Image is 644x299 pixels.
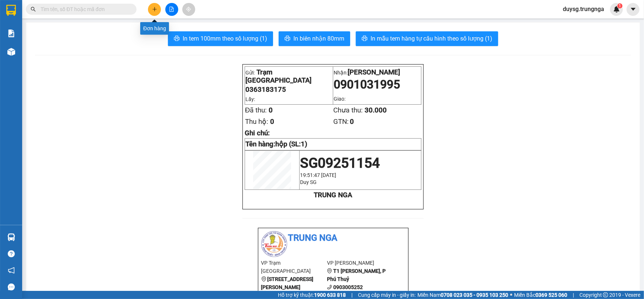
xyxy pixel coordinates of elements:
span: 0901031995 [334,77,400,91]
span: In biên nhận 80mm [293,34,344,43]
span: printer [174,35,180,42]
li: Trung Nga [261,231,405,245]
span: Hỗ trợ kỹ thuật: [278,291,346,299]
span: Thu hộ: [3,53,26,62]
b: 0903005252 [333,284,363,290]
img: icon-new-feature [613,6,620,13]
span: 1 [619,3,621,8]
span: Đã thu: [245,106,267,114]
input: Tìm tên, số ĐT hoặc mã đơn [41,5,128,13]
span: Miền Nam [417,291,508,299]
span: phone [327,285,332,290]
span: In mẫu tem hàng tự cấu hình theo số lượng (1) [371,34,492,43]
b: [STREET_ADDRESS][PERSON_NAME] [261,276,314,290]
span: printer [285,35,290,42]
p: Nhận: [70,4,137,19]
div: Đơn hàng [140,22,169,35]
li: VP [PERSON_NAME] [327,259,393,267]
span: In tem 100mm theo số lượng (1) [183,34,267,43]
button: printerIn biên nhận 80mm [279,31,350,46]
span: | [351,291,352,299]
strong: 0369 525 060 [535,292,567,298]
span: copyright [603,292,608,298]
span: Giao: [334,96,345,102]
span: message [8,284,15,291]
span: Lấy: [3,33,14,40]
span: notification [8,267,15,274]
span: plus [152,7,157,12]
span: 0363183175 [3,24,44,32]
span: printer [362,35,368,42]
strong: 1900 633 818 [314,292,346,298]
span: question-circle [8,250,15,257]
span: environment [327,268,332,274]
button: printerIn tem 100mm theo số lượng (1) [168,31,273,46]
span: 1) [301,140,307,148]
img: solution-icon [7,29,15,37]
button: aim [182,3,195,16]
span: Thu hộ: [245,118,268,126]
p: Nhận: [334,68,421,76]
button: printerIn mẫu tem hàng tự cấu hình theo số lượng (1) [356,31,498,46]
b: T1 [PERSON_NAME], P Phú Thuỷ [327,268,386,282]
img: warehouse-icon [7,48,15,56]
span: Chưa thu: [333,106,363,114]
span: Trạm [GEOGRAPHIC_DATA] [3,7,69,23]
span: 0 [28,53,32,62]
span: aim [186,7,191,12]
span: Miền Bắc [514,291,567,299]
button: file-add [165,3,178,16]
strong: TRUNG NGA [314,191,352,199]
sup: 1 [617,3,623,8]
img: logo.jpg [261,231,287,257]
span: search [31,7,36,12]
span: GTN: [333,118,349,126]
span: duysg.trungnga [557,4,610,14]
button: plus [148,3,161,16]
span: Duy SG [300,179,317,185]
span: GTN: [70,53,86,62]
span: 0 [269,106,273,114]
span: 0 [26,45,30,53]
span: | [573,291,574,299]
span: ⚪️ [510,293,512,296]
span: Cung cấp máy in - giấy in: [358,291,416,299]
span: Giao: [70,35,84,42]
strong: Tên hàng: [245,140,307,148]
span: 0901031995 [70,20,137,34]
span: Ghi chú: [245,129,270,137]
span: 30.000 [365,106,387,114]
strong: 0708 023 035 - 0935 103 250 [441,292,508,298]
span: Chưa thu: [70,45,100,53]
p: Gửi: [3,7,69,23]
span: [PERSON_NAME] [70,11,123,19]
img: warehouse-icon [7,233,15,241]
li: VP Trạm [GEOGRAPHIC_DATA] [261,259,327,275]
span: 0363183175 [245,86,286,94]
img: logo-vxr [6,5,16,16]
span: 0 [87,53,91,62]
span: file-add [169,7,174,12]
span: 0 [350,118,354,126]
button: caret-down [627,3,640,16]
span: [PERSON_NAME] [348,68,400,76]
span: Lấy: [245,96,255,102]
span: 0 [270,118,274,126]
span: hộp (SL: [275,140,307,148]
span: caret-down [630,6,637,13]
span: Đã thu: [3,45,24,53]
p: Gửi: [245,68,333,84]
span: 19:51:47 [DATE] [300,172,336,178]
span: 30.000 [101,45,124,53]
span: environment [261,277,266,282]
span: SG09251154 [300,155,380,171]
span: Trạm [GEOGRAPHIC_DATA] [245,68,311,84]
